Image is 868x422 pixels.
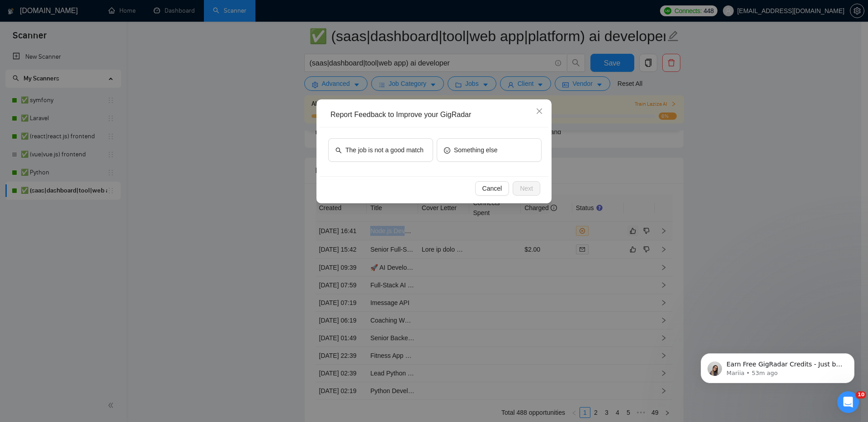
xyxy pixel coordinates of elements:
button: Next [513,181,540,196]
button: searchThe job is not a good match [328,138,433,162]
iframe: Intercom live chat [837,391,859,413]
span: Something else [454,145,498,155]
iframe: Intercom notifications message [687,334,868,398]
div: Report Feedback to Improve your GigRadar [330,110,544,120]
button: smileSomething else [437,138,542,162]
button: Cancel [475,181,509,196]
span: 10 [856,391,866,399]
span: smile [444,146,450,153]
span: Cancel [482,183,502,193]
button: Close [527,99,552,124]
span: close [536,108,543,115]
span: The job is not a good match [345,145,424,155]
span: search [335,146,342,153]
